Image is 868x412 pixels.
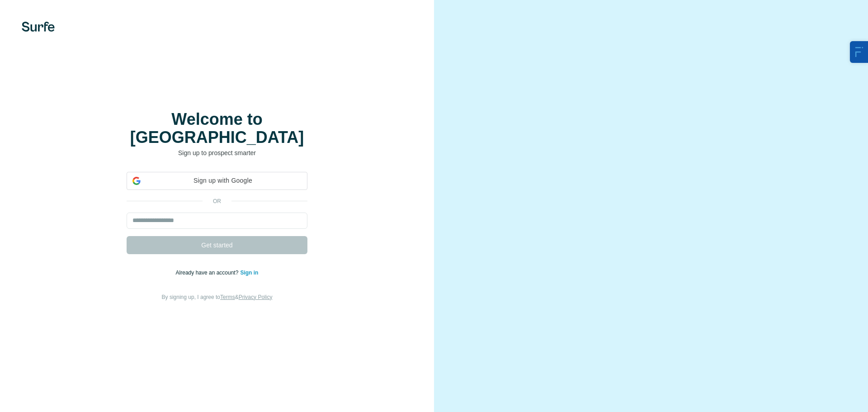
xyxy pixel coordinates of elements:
[22,22,55,32] img: Surfe's logo
[127,172,307,190] div: Sign up with Google
[239,294,273,300] a: Privacy Policy
[127,110,307,147] h1: Welcome to [GEOGRAPHIC_DATA]
[162,294,273,300] span: By signing up, I agree to &
[176,270,241,276] span: Already have an account?
[240,270,258,276] a: Sign in
[203,197,231,205] p: or
[144,176,302,185] span: Sign up with Google
[220,294,235,300] a: Terms
[127,148,307,157] p: Sign up to prospect smarter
